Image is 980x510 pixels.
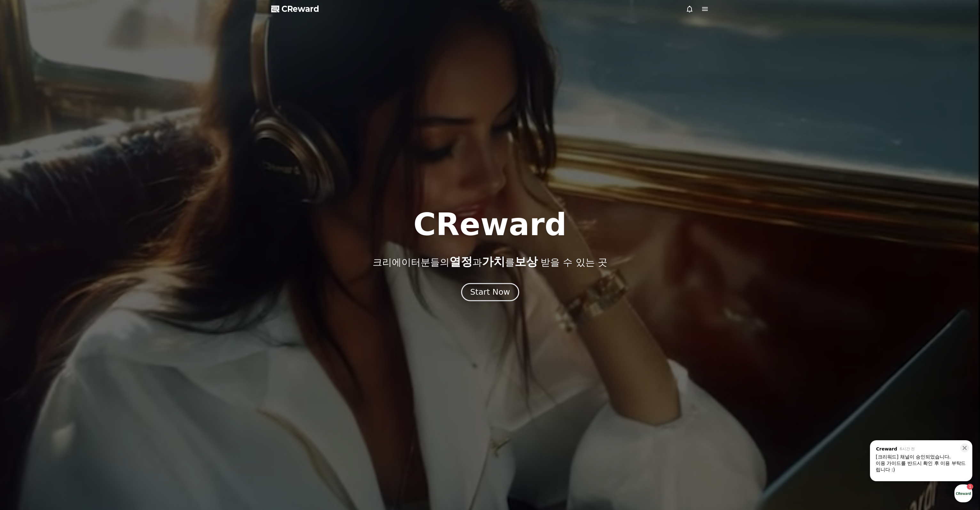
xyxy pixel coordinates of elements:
a: 설정 [83,203,123,219]
a: Start Now [462,290,518,296]
div: Start Now [470,287,510,298]
p: 크리에이터분들의 과 를 받을 수 있는 곳 [373,255,607,268]
span: 가치 [482,255,505,268]
a: CReward [271,4,319,14]
a: 1대화 [42,203,83,219]
span: 대화 [59,213,66,218]
span: 열정 [449,255,472,268]
button: Start Now [461,283,519,301]
span: 홈 [20,212,24,218]
span: 설정 [99,212,107,218]
span: 보상 [515,255,538,268]
a: 홈 [2,203,42,219]
span: CReward [281,4,319,14]
span: 1 [65,203,67,208]
h1: CReward [413,209,566,240]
